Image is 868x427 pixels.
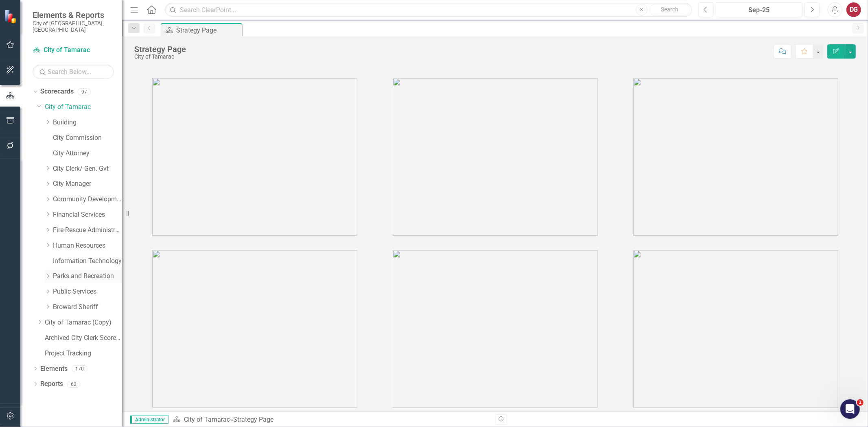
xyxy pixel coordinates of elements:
a: City Attorney [53,149,122,158]
a: Building [53,118,122,127]
div: 97 [78,88,91,95]
div: Strategy Page [176,25,240,35]
a: Parks and Recreation [53,272,122,281]
span: Search [661,6,678,13]
a: City Commission [53,133,122,143]
a: City Clerk/ Gen. Gvt [53,164,122,174]
a: Public Services [53,287,122,296]
a: Community Development [53,195,122,204]
img: tamarac3%20v3.png [633,78,838,236]
img: tamarac4%20v2.png [152,250,357,408]
a: City of Tamarac (Copy) [45,318,122,327]
a: Broward Sheriff [53,303,122,312]
a: Fire Rescue Administration [53,226,122,235]
a: City of Tamarac [33,46,114,55]
a: City of Tamarac [45,102,122,112]
a: Information Technology [53,257,122,266]
div: Sep-25 [719,5,800,15]
a: Reports [40,379,63,389]
button: DG [846,2,861,17]
iframe: Intercom live chat [840,399,860,419]
img: tamarac2%20v3.png [393,78,598,236]
a: City of Tamarac [184,416,230,423]
div: City of Tamarac [134,54,186,60]
button: Sep-25 [716,2,802,17]
input: Search Below... [33,65,114,79]
input: Search ClearPoint... [165,3,692,17]
span: Administrator [130,416,168,424]
img: ClearPoint Strategy [4,9,18,23]
img: tamarac5%20v2.png [393,250,598,408]
a: Financial Services [53,210,122,220]
div: Strategy Page [134,45,186,54]
a: Project Tracking [45,349,122,358]
a: Scorecards [40,87,74,96]
div: 170 [72,365,87,372]
button: Search [649,4,690,15]
small: City of [GEOGRAPHIC_DATA], [GEOGRAPHIC_DATA] [33,20,114,33]
span: Elements & Reports [33,10,114,20]
a: Elements [40,364,68,374]
img: tamarac6%20v2.png [633,250,838,408]
a: City Manager [53,179,122,189]
a: Human Resources [53,241,122,251]
span: 1 [857,399,864,406]
a: Archived City Clerk Scorecard [45,333,122,343]
div: 62 [67,381,80,388]
div: » [173,415,489,425]
img: tamarac1%20v3.png [152,78,357,236]
div: Strategy Page [233,416,273,423]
